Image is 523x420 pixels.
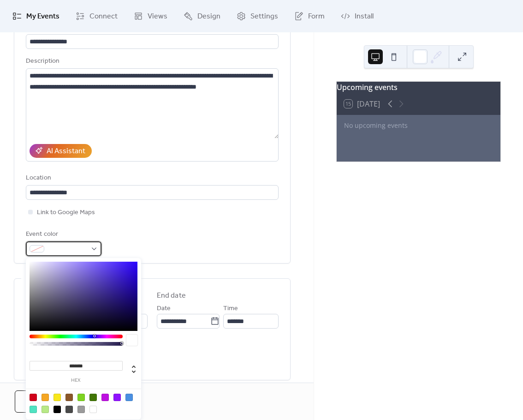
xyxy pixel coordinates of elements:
[15,390,75,413] button: Cancel
[77,406,85,413] div: #9B9B9B
[65,406,73,413] div: #4A4A4A
[101,394,109,401] div: #BD10E0
[26,56,277,67] div: Description
[355,11,374,22] span: Install
[157,290,186,301] div: End date
[26,173,277,184] div: Location
[53,406,61,413] div: #000000
[113,394,121,401] div: #9013FE
[127,4,174,29] a: Views
[308,11,325,22] span: Form
[250,11,278,22] span: Settings
[47,146,85,157] div: AI Assistant
[89,394,97,401] div: #417505
[26,22,277,33] div: Title
[125,394,133,401] div: #4A90E2
[148,11,167,22] span: Views
[223,303,238,314] span: Time
[37,207,95,218] span: Link to Google Maps
[30,406,37,413] div: #50E3C2
[65,394,73,401] div: #8B572A
[287,4,332,29] a: Form
[30,378,123,383] label: hex
[26,229,100,240] div: Event color
[53,394,61,401] div: #F8E71C
[344,121,493,130] div: No upcoming events
[77,394,85,401] div: #7ED321
[177,4,227,29] a: Design
[197,11,220,22] span: Design
[230,4,285,29] a: Settings
[30,394,37,401] div: #D0021B
[337,82,500,93] div: Upcoming events
[42,406,49,413] div: #B8E986
[89,406,97,413] div: #FFFFFF
[6,4,66,29] a: My Events
[26,11,59,22] span: My Events
[334,4,380,29] a: Install
[42,394,49,401] div: #F5A623
[30,144,92,158] button: AI Assistant
[157,303,171,314] span: Date
[69,4,125,29] a: Connect
[89,11,118,22] span: Connect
